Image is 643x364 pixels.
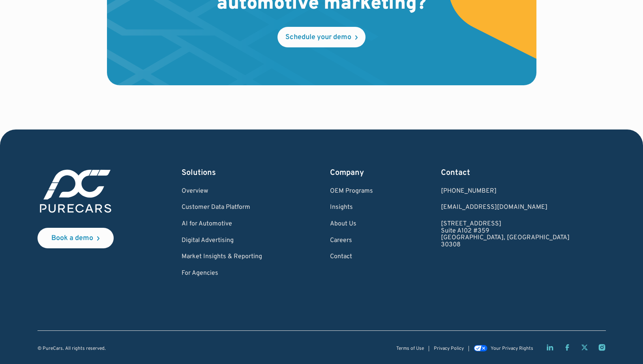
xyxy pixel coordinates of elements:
a: [STREET_ADDRESS]Suite A102 #359[GEOGRAPHIC_DATA], [GEOGRAPHIC_DATA]30308 [441,221,570,248]
div: Solutions [182,167,262,178]
div: Your Privacy Rights [491,346,533,351]
a: Careers [330,237,373,244]
div: Contact [441,167,570,178]
a: Twitter X page [581,343,589,351]
a: Your Privacy Rights [474,346,533,351]
a: For Agencies [182,270,262,277]
a: Contact [330,253,373,261]
a: Digital Advertising [182,237,262,244]
img: purecars logo [37,167,114,215]
div: Schedule your demo [285,34,351,41]
a: Terms of Use [396,346,424,351]
a: Overview [182,188,262,195]
a: Insights [330,204,373,211]
a: Privacy Policy [434,346,464,351]
a: Schedule your demo [277,27,366,47]
div: Book a demo [51,235,93,242]
a: LinkedIn page [546,343,554,351]
a: Market Insights & Reporting [182,253,262,261]
a: AI for Automotive [182,221,262,228]
a: Email us [441,204,570,211]
a: About Us [330,221,373,228]
div: [PHONE_NUMBER] [441,188,570,195]
div: Company [330,167,373,178]
a: Customer Data Platform [182,204,262,211]
a: Book a demo [37,228,114,248]
div: © PureCars. All rights reserved. [37,346,106,351]
a: Instagram page [598,343,606,351]
a: Facebook page [563,343,571,351]
a: OEM Programs [330,188,373,195]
